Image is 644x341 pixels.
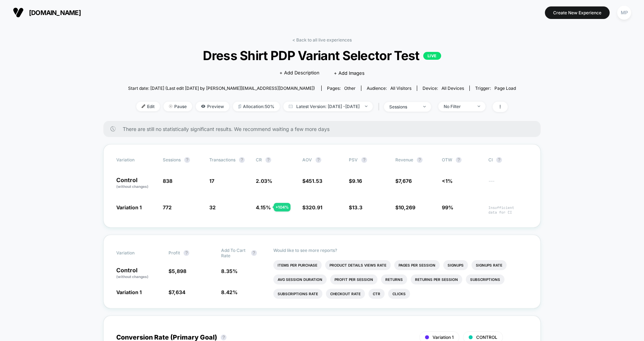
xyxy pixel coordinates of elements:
img: calendar [289,104,293,108]
span: [DOMAIN_NAME] [29,9,81,16]
span: AOV [302,157,312,162]
p: Would like to see more reports? [273,248,528,253]
li: Subscriptions [466,274,504,284]
li: Ctr [369,289,385,299]
button: [DOMAIN_NAME] [11,7,83,18]
span: Device: [417,86,469,91]
span: 5,898 [172,268,186,274]
span: Add To Cart Rate [221,248,248,258]
span: $ [169,268,186,274]
span: 838 [163,178,172,184]
span: all devices [441,86,464,91]
span: 32 [209,204,216,210]
li: Product Details Views Rate [325,260,391,270]
span: There are still no statistically significant results. We recommend waiting a few more days [123,126,526,132]
span: Variation 1 [433,335,454,340]
span: Pause [164,102,192,111]
span: Start date: [DATE] (Last edit [DATE] by [PERSON_NAME][EMAIL_ADDRESS][DOMAIN_NAME]) [128,86,315,91]
span: $ [302,204,322,210]
button: ? [221,335,226,340]
img: end [423,106,426,107]
span: --- [488,179,528,189]
button: ? [239,157,245,163]
p: LIVE [423,52,441,60]
span: 99% [442,204,453,210]
div: Trigger: [475,86,516,91]
button: Create New Experience [545,6,610,19]
span: Variation 1 [116,204,142,210]
div: MP [617,6,631,20]
span: | [376,102,384,112]
img: end [365,106,367,107]
span: Dress Shirt PDP Variant Selector Test [147,48,496,63]
span: (without changes) [116,184,148,189]
span: $ [349,178,362,184]
span: (without changes) [116,274,148,279]
span: 4.15 % [256,204,271,210]
span: + Add Images [334,70,365,76]
img: Visually logo [13,7,24,18]
button: ? [456,157,462,163]
span: Transactions [209,157,235,162]
span: 8.42 % [221,289,238,295]
span: Variation [116,248,156,258]
li: Checkout Rate [326,289,365,299]
span: Revenue [395,157,413,162]
span: PSV [349,157,358,162]
span: OTW [442,157,481,163]
span: 8.35 % [221,268,238,274]
li: Clicks [388,289,410,299]
span: CI [488,157,528,163]
button: ? [184,250,189,256]
div: Pages: [327,86,356,91]
li: Pages Per Session [394,260,440,270]
span: 772 [163,204,172,210]
span: CR [256,157,262,162]
span: $ [349,204,362,210]
span: 7,634 [172,289,185,295]
span: 17 [209,178,214,184]
button: ? [265,157,271,163]
span: Allocation: 50% [233,102,280,111]
button: ? [496,157,502,163]
span: 451.53 [306,178,322,184]
span: Variation [116,157,156,163]
img: end [478,106,480,107]
span: Profit [169,250,180,255]
img: edit [142,104,145,108]
button: MP [615,5,633,20]
button: ? [251,250,257,256]
p: Control [116,267,161,279]
span: 320.91 [306,204,322,210]
img: rebalance [238,104,241,108]
span: Variation 1 [116,289,142,295]
span: Preview [196,102,229,111]
img: end [169,104,172,108]
li: Avg Session Duration [273,274,327,284]
span: other [344,86,356,91]
span: $ [169,289,185,295]
span: $ [395,204,415,210]
span: 2.03 % [256,178,272,184]
span: $ [395,178,412,184]
span: Page Load [494,86,516,91]
span: All Visitors [390,86,411,91]
div: No Filter [444,104,472,109]
button: ? [417,157,423,163]
span: 7,676 [399,178,412,184]
span: CONTROL [476,335,497,340]
span: Insufficient data for CI [488,205,528,215]
button: ? [361,157,367,163]
div: Audience: [367,86,411,91]
span: Edit [136,102,160,111]
li: Subscriptions Rate [273,289,322,299]
span: 13.3 [352,204,362,210]
a: < Back to all live experiences [292,37,352,43]
button: ? [184,157,190,163]
div: sessions [389,104,418,109]
li: Returns Per Session [411,274,462,284]
span: + Add Description [279,69,319,77]
span: Sessions [163,157,181,162]
span: $ [302,178,322,184]
span: 10,269 [399,204,415,210]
